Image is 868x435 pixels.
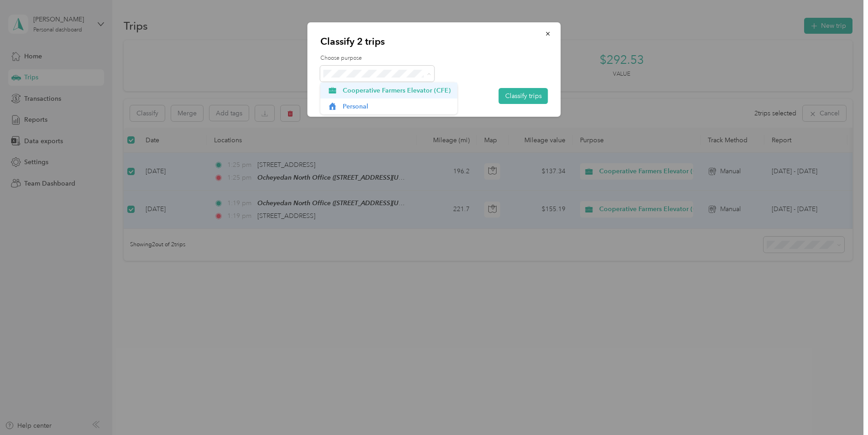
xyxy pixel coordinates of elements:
span: Cooperative Farmers Elevator (CFE) [343,86,451,95]
label: Choose purpose [320,54,548,62]
span: Personal [343,102,451,111]
p: Classify 2 trips [320,35,548,48]
button: Classify trips [499,88,548,104]
iframe: Everlance-gr Chat Button Frame [817,384,868,435]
